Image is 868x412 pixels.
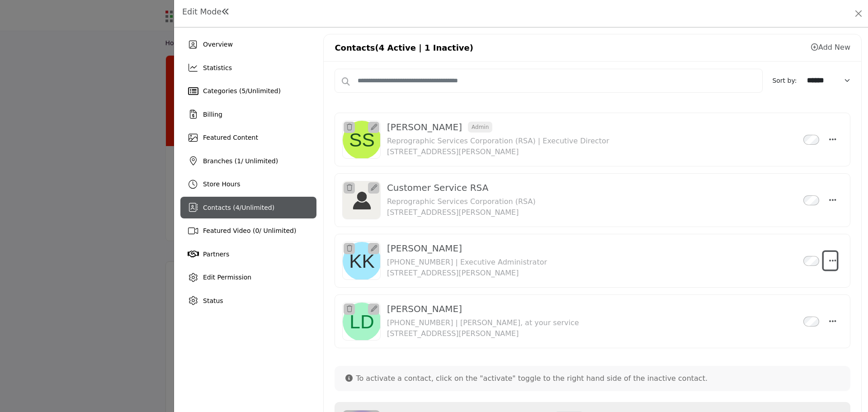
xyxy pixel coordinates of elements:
span: Billing [203,111,222,118]
h3: [PERSON_NAME] [387,243,547,254]
span: Store Hours [203,180,240,188]
span: Featured Video ( / Unlimited) [203,227,296,234]
div: Aspect Ratio:1:1,Size:400x400px [368,303,379,315]
button: Select Droddown options [824,131,837,149]
span: Unlimited [241,204,272,211]
button: Select Droddown options [824,191,837,209]
h3: [PERSON_NAME] [387,303,579,314]
h1: Edit Mode [182,7,230,17]
span: Featured Content [203,134,258,141]
p: [STREET_ADDRESS][PERSON_NAME] [387,147,609,157]
div: Aspect Ratio:1:1,Size:400x400px [368,243,379,254]
span: Status [203,297,223,304]
button: Close [852,7,865,20]
p: [STREET_ADDRESS][PERSON_NAME] [387,268,547,279]
img: No Contact Logo [343,242,381,280]
img: No Contact Logo [343,303,381,341]
span: 5 [241,87,245,95]
p: Reprographic Services Corporation (RSA) | Executive Director [387,136,609,147]
button: Select Droddown options [824,252,837,270]
img: No Contact Logo [343,121,381,159]
span: 0 [255,227,259,234]
select: Default select example [803,73,855,89]
span: Statistics [203,64,232,71]
p: [PHONE_NUMBER] | Executive Administrator [387,257,547,268]
span: Edit Permission [203,274,251,281]
span: Overview [203,41,233,48]
p: [STREET_ADDRESS][PERSON_NAME] [387,328,579,339]
img: No Contact Logo [343,181,381,220]
div: Aspect Ratio:1:1,Size:400x400px [368,182,379,194]
span: Unlimited [248,87,278,95]
span: Contacts ( / ) [203,204,274,211]
label: Sort by: [772,76,799,85]
p: Reprographic Services Corporation (RSA) [387,196,536,207]
span: Branches ( / Unlimited) [203,157,278,165]
button: Select Droddown options [824,313,837,331]
span: Categories ( / ) [203,87,281,95]
span: Partners [203,251,229,258]
span: (4 Active | 1 Inactive) [375,43,474,52]
span: Admin [468,122,492,133]
div: Aspect Ratio:1:1,Size:400x400px [368,122,379,133]
span: 1 [237,157,241,165]
span: 4 [236,204,240,211]
h3: [PERSON_NAME] [387,122,609,133]
h3: Customer Service RSA [387,182,536,193]
a: Add New [811,43,850,52]
p: To activate a contact, click on the "activate" toggle to the right hand side of the inactive cont... [345,373,741,384]
p: [PHONE_NUMBER] | [PERSON_NAME], at your service [387,317,579,328]
p: Contacts [335,42,473,54]
p: [STREET_ADDRESS][PERSON_NAME] [387,207,536,218]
